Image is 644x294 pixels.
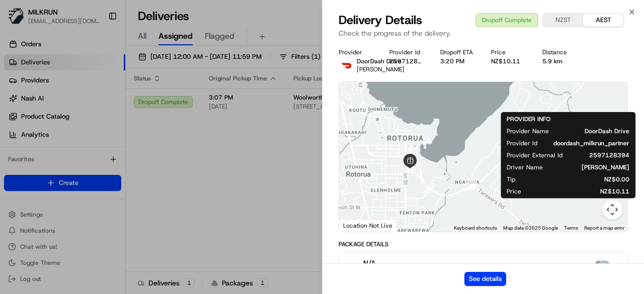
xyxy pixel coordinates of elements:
span: DoorDash Drive [357,57,401,65]
span: PROVIDER INFO [507,115,550,123]
div: Price [491,48,526,56]
img: doordash_logo_v2.png [339,57,355,73]
span: [PERSON_NAME] [559,163,629,171]
img: photo_proof_of_delivery image [595,261,609,275]
span: Tip [507,175,515,183]
div: 3 [423,182,434,193]
span: Price [507,187,521,195]
button: See details [464,272,506,286]
span: NZ$0.00 [531,175,629,183]
span: Driver Name [507,163,543,171]
span: N/A [363,258,396,268]
div: Location Not Live [339,219,397,232]
button: NZST [543,14,583,27]
div: Distance [542,48,577,56]
span: Delivery Details [339,12,422,28]
button: Keyboard shortcuts [454,225,497,232]
span: Map data ©2025 Google [503,225,558,231]
div: 3:20 PM [440,57,475,65]
span: Provider Id [507,139,537,147]
div: Provider [339,48,373,56]
button: Map camera controls [602,200,622,220]
span: NZ$10.11 [537,187,629,195]
div: Provider Id [389,48,424,56]
a: Open this area in Google Maps (opens a new window) [342,219,375,232]
span: Provider Name [507,127,549,135]
button: 2597128394 [389,57,424,65]
img: Google [342,219,375,232]
div: 4 [466,180,477,191]
div: Dropoff ETA [440,48,475,56]
button: N/Aphoto_proof_of_delivery image [339,252,627,284]
div: 5.9 km [542,57,577,65]
button: AEST [583,14,623,27]
span: [PERSON_NAME] [357,65,405,73]
span: DoorDash Drive [565,127,629,135]
div: NZ$10.11 [491,57,526,65]
a: Terms (opens in new tab) [564,225,578,231]
span: 2597128394 [579,151,629,159]
div: Package Details [339,240,628,248]
a: Report a map error [584,225,624,231]
p: Check the progress of the delivery. [339,28,628,38]
span: Provider External Id [507,151,562,159]
span: doordash_milkrun_partner [553,139,629,147]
